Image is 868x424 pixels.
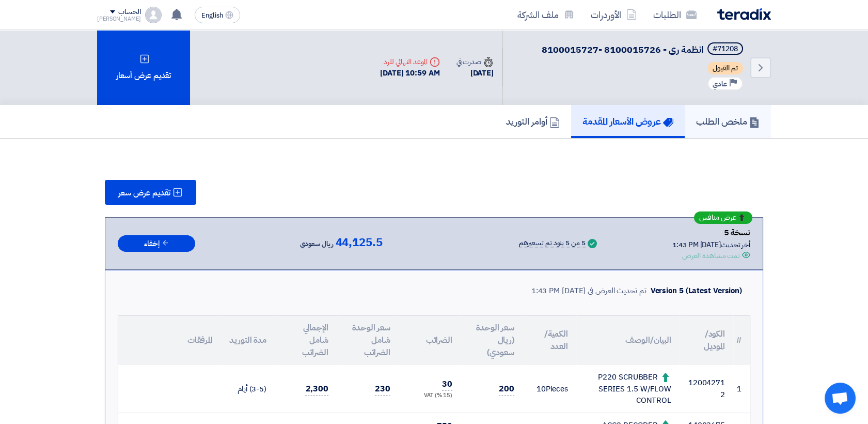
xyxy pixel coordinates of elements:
div: تقديم عرض أسعار [97,30,190,105]
div: Open chat [825,383,856,414]
button: English [195,7,240,23]
td: (3-5) أيام [221,365,275,413]
span: انظمة رى - 8100015726 -8100015727 [542,42,703,56]
h5: أوامر التوريد [506,115,560,127]
div: 5 من 5 بنود تم تسعيرهم [519,239,586,248]
button: تقديم عرض سعر [105,180,196,205]
a: أوامر التوريد [495,105,571,138]
span: English [201,12,223,19]
div: Version 5 (Latest Version) [651,285,742,297]
th: الإجمالي شامل الضرائب [275,315,337,365]
span: عرض منافس [699,214,736,221]
h5: ملخص الطلب [696,115,760,127]
a: ملخص الطلب [685,105,771,138]
th: المرفقات [118,315,221,365]
div: #71208 [713,46,738,53]
th: الكمية/العدد [523,315,576,365]
div: (15 %) VAT [407,391,452,400]
span: 30 [442,378,452,391]
h5: انظمة رى - 8100015726 -8100015727 [542,42,745,57]
div: [DATE] [456,67,494,79]
span: 44,125.5 [336,236,383,249]
span: 200 [499,383,514,396]
h5: عروض الأسعار المقدمة [582,115,673,127]
div: نسخة 5 [672,226,750,239]
td: Pieces [523,365,576,413]
th: سعر الوحدة شامل الضرائب [337,315,399,365]
img: profile_test.png [145,7,162,23]
th: الضرائب [399,315,461,365]
a: الطلبات [645,3,705,27]
div: صدرت في [456,56,494,67]
img: Teradix logo [717,8,771,20]
span: 10 [536,383,546,395]
span: 2,300 [305,383,328,396]
div: الحساب [118,8,140,17]
div: تم تحديث العرض في [DATE] 1:43 PM [531,285,646,297]
a: الأوردرات [582,3,645,27]
div: [DATE] 10:59 AM [380,67,440,79]
span: عادي [713,79,727,89]
div: [PERSON_NAME] [97,16,141,22]
span: 230 [375,383,390,396]
div: P220 SCRUBBER SERIES 1.5 W/FLOW CONTROL [585,371,671,406]
span: ريال سعودي [300,238,334,250]
th: # [733,315,750,365]
td: 1 [733,365,750,413]
th: الكود/الموديل [680,315,733,365]
span: تقديم عرض سعر [118,189,170,197]
a: عروض الأسعار المقدمة [571,105,685,138]
button: إخفاء [118,235,195,252]
th: سعر الوحدة (ريال سعودي) [461,315,523,365]
th: البيان/الوصف [576,315,680,365]
div: الموعد النهائي للرد [380,56,440,67]
span: تم القبول [707,62,743,74]
div: تمت مشاهدة العرض [682,250,740,261]
a: ملف الشركة [509,3,582,27]
td: 120042712 [680,365,733,413]
th: مدة التوريد [221,315,275,365]
div: أخر تحديث [DATE] 1:43 PM [672,239,750,250]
